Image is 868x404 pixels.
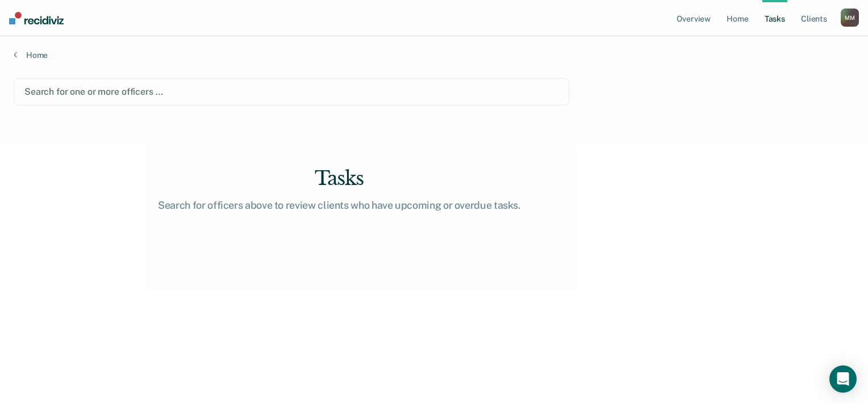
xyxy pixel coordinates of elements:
[157,199,521,212] div: Search for officers above to review clients who have upcoming or overdue tasks.
[841,9,859,27] button: MM
[9,12,64,24] img: Recidiviz
[841,9,859,27] div: M M
[14,50,854,60] a: Home
[829,365,857,393] div: Open Intercom Messenger
[157,167,521,190] div: Tasks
